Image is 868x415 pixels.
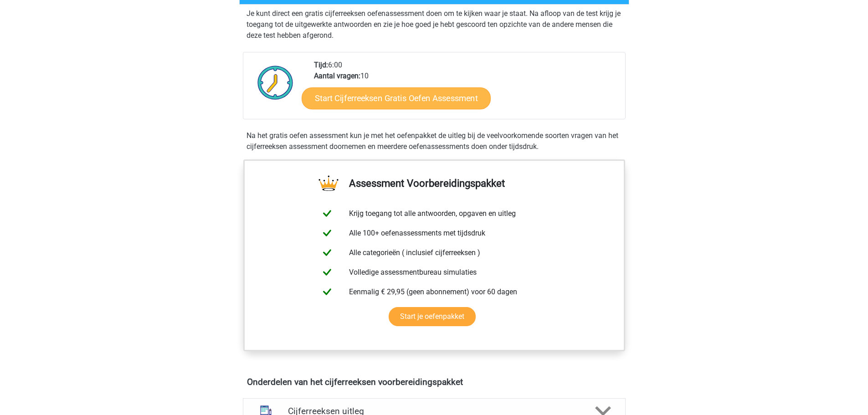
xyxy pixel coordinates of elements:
[302,87,491,109] a: Start Cijferreeksen Gratis Oefen Assessment
[247,8,622,41] p: Je kunt direct een gratis cijferreeksen oefenassessment doen om te kijken waar je staat. Na afloo...
[247,377,621,387] h4: Onderdelen van het cijferreeksen voorbereidingspakket
[307,60,625,119] div: 6:00 10
[389,307,476,326] a: Start je oefenpakket
[314,72,360,80] b: Aantal vragen:
[252,60,298,105] img: Klok
[243,130,626,152] div: Na het gratis oefen assessment kun je met het oefenpakket de uitleg bij de veelvoorkomende soorte...
[314,61,328,69] b: Tijd:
